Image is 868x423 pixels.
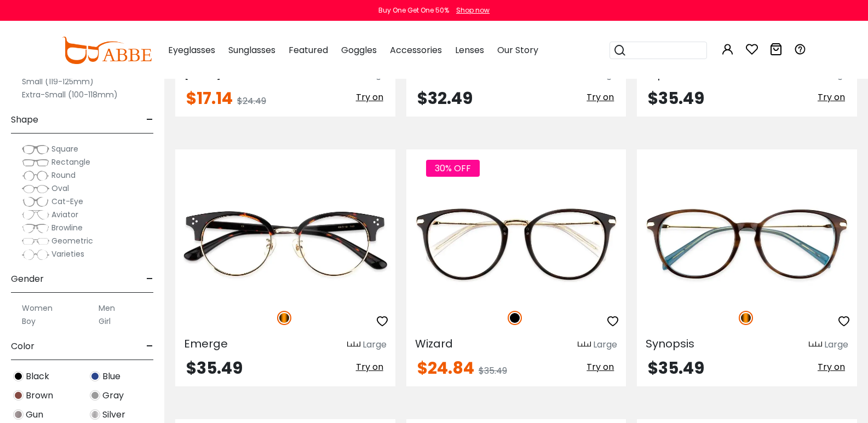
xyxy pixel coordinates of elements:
[13,371,24,381] img: Black
[497,44,538,56] span: Our Story
[426,160,480,177] span: 30% OFF
[809,341,822,349] img: size ruler
[51,183,69,194] span: Oval
[578,341,591,349] img: size ruler
[378,5,449,15] div: Buy One Get One 50%
[51,209,78,220] span: Aviator
[406,189,626,299] img: Black Wizard - Metal ,Universal Bridge Fit
[814,90,848,105] button: Try on
[22,210,49,221] img: Aviator.png
[13,409,24,420] img: Gun
[353,360,387,374] button: Try on
[583,90,617,105] button: Try on
[739,311,753,325] img: Tortoise
[186,356,243,380] span: $35.49
[22,302,53,315] label: Women
[11,333,35,360] span: Color
[102,370,120,383] span: Blue
[22,196,49,207] img: Cat-Eye.png
[479,364,507,377] span: $35.49
[818,361,845,373] span: Try on
[648,356,704,380] span: $35.49
[99,302,115,315] label: Men
[22,170,49,181] img: Round.png
[175,189,395,299] img: Tortoise Emerge - Acetate ,Adjust Nose Pads
[593,338,617,351] div: Large
[363,338,387,351] div: Large
[22,315,36,328] label: Boy
[22,249,49,260] img: Varieties.png
[146,333,153,360] span: -
[587,361,614,373] span: Try on
[11,266,44,292] span: Gender
[587,91,614,103] span: Try on
[146,266,153,292] span: -
[26,389,53,402] span: Brown
[146,107,153,133] span: -
[508,311,522,325] img: Black
[277,311,291,325] img: Tortoise
[186,86,233,110] span: $17.14
[824,338,848,351] div: Large
[814,360,848,374] button: Try on
[818,91,845,103] span: Try on
[51,196,83,207] span: Cat-Eye
[22,223,49,234] img: Browline.png
[417,356,474,380] span: $24.84
[583,360,617,374] button: Try on
[415,336,453,351] span: Wizard
[26,408,43,421] span: Gun
[51,170,76,181] span: Round
[90,371,100,381] img: Blue
[90,390,100,401] img: Gray
[22,157,49,168] img: Rectangle.png
[90,409,100,420] img: Silver
[62,37,152,64] img: abbeglasses.com
[22,75,94,88] label: Small (119-125mm)
[99,315,111,328] label: Girl
[168,44,215,56] span: Eyeglasses
[51,248,84,259] span: Varieties
[289,44,328,56] span: Featured
[237,95,266,107] span: $24.49
[51,222,83,233] span: Browline
[51,235,93,246] span: Geometric
[26,370,49,383] span: Black
[637,189,857,299] img: Tortoise Synopsis - Acetate ,Universal Bridge Fit
[11,107,38,133] span: Shape
[228,44,275,56] span: Sunglasses
[184,336,228,351] span: Emerge
[451,5,490,15] a: Shop now
[356,91,383,103] span: Try on
[455,44,484,56] span: Lenses
[51,157,90,167] span: Rectangle
[417,86,473,110] span: $32.49
[13,390,24,401] img: Brown
[22,236,49,247] img: Geometric.png
[102,408,125,421] span: Silver
[22,144,49,155] img: Square.png
[456,5,490,15] div: Shop now
[353,90,387,105] button: Try on
[51,143,78,154] span: Square
[347,341,360,349] img: size ruler
[22,88,118,101] label: Extra-Small (100-118mm)
[648,86,704,110] span: $35.49
[390,44,442,56] span: Accessories
[356,361,383,373] span: Try on
[341,44,377,56] span: Goggles
[22,183,49,194] img: Oval.png
[102,389,124,402] span: Gray
[646,336,694,351] span: Synopsis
